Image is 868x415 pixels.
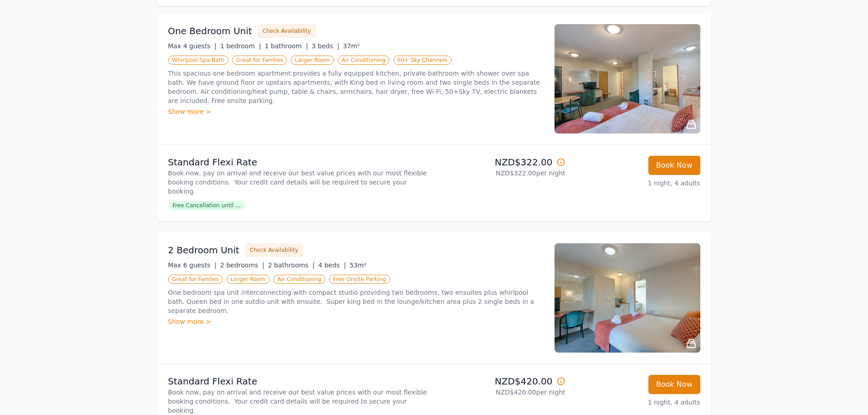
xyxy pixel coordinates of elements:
[438,375,565,388] p: NZD$420.00
[168,388,431,415] p: Book now, pay on arrival and receive our best value prices with our most flexible booking conditi...
[268,261,314,269] span: 2 bathrooms |
[329,275,390,284] span: Free Onsite Parking
[273,275,325,284] span: Air Conditioning
[168,375,431,388] p: Standard Flexi Rate
[168,25,252,37] h3: One Bedroom Unit
[168,56,229,65] span: Whirlpool Spa Bath
[648,375,700,394] button: Book Now
[573,398,700,407] p: 1 night, 4 adults
[438,156,565,169] p: NZD$322.00
[220,261,264,269] span: 2 bedrooms |
[648,156,700,175] button: Book Now
[168,244,240,256] h3: 2 Bedroom Unit
[245,243,303,257] button: Check Availability
[349,261,366,269] span: 53m²
[168,156,431,169] p: Standard Flexi Rate
[232,56,287,65] span: Great for Famlies
[438,169,565,178] p: NZD$322.00 per night
[265,42,308,50] span: 1 bathroom |
[438,388,565,397] p: NZD$420.00 per night
[168,169,431,196] p: Book now, pay on arrival and receive our best value prices with our most flexible booking conditi...
[393,56,452,65] span: 50+ Sky Channels
[168,69,544,105] p: This spacious one bedroom apartment provides a fully equipped kitchen, private bathroom with show...
[168,201,245,210] span: Free Cancellation until ...
[257,24,316,38] button: Check Availability
[220,42,261,50] span: 1 bedroom |
[312,42,339,50] span: 3 beds |
[168,275,223,284] span: Great for Famlies
[168,107,544,116] div: Show more >
[168,42,217,50] span: Max 4 guests |
[168,288,544,315] p: One bedroom spa unit interconnecting with compact studio providing two bedrooms, two ensuites plu...
[338,56,390,65] span: Air Conditioning
[291,56,334,65] span: Larger Room
[226,275,270,284] span: Larger Room
[168,261,217,269] span: Max 6 guests |
[168,317,544,326] div: Show more >
[573,179,700,188] p: 1 night, 4 adults
[343,42,360,50] span: 37m²
[318,261,346,269] span: 4 beds |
